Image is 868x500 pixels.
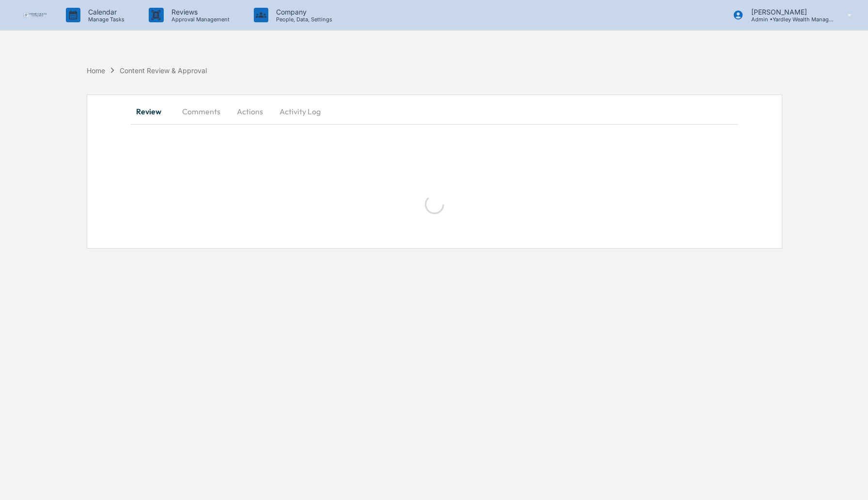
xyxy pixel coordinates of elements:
p: People, Data, Settings [268,16,337,23]
button: Activity Log [272,100,328,123]
button: Actions [228,100,272,123]
div: secondary tabs example [131,100,738,123]
p: Calendar [80,8,129,16]
p: [PERSON_NAME] [744,8,834,16]
p: Approval Management [164,16,234,23]
p: Company [268,8,337,16]
button: Comments [174,100,228,123]
button: Review [131,100,174,123]
img: logo [23,13,46,18]
p: Admin • Yardley Wealth Management [744,16,834,23]
div: Home [87,66,105,75]
div: Content Review & Approval [120,66,207,75]
p: Manage Tasks [80,16,129,23]
p: Reviews [164,8,234,16]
